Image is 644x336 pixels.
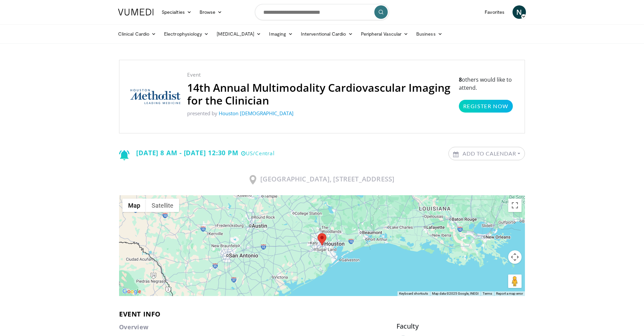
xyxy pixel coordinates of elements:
a: Electrophysiology [160,27,213,41]
a: Report a map error [496,292,523,295]
a: Register Now [459,100,513,113]
img: VuMedi Logo [118,9,154,15]
h3: Event info [119,310,525,318]
a: Clinical Cardio [114,27,160,41]
small: US/Central [241,150,275,157]
h5: Faculty [396,322,525,330]
div: [DATE] 8 AM - [DATE] 12:30 PM [119,147,275,160]
h3: [GEOGRAPHIC_DATA], [STREET_ADDRESS] [119,175,525,184]
p: Event [187,71,452,79]
button: Show street map [122,199,146,212]
h2: 14th Annual Multimodality Cardiovascular Imaging for the Clinician [187,81,452,107]
a: [MEDICAL_DATA] [213,27,265,41]
img: Google [121,287,143,296]
strong: Overview [119,323,148,331]
a: Peripheral Vascular [357,27,412,41]
span: Map data ©2025 Google, INEGI [432,292,479,295]
a: Imaging [265,27,297,41]
p: others would like to attend. [459,76,514,113]
a: Houston [DEMOGRAPHIC_DATA] [219,110,293,117]
a: N [513,5,526,19]
button: Toggle fullscreen view [508,199,522,212]
img: Houston Methodist [130,89,180,104]
a: Specialties [158,5,196,19]
a: Terms (opens in new tab) [483,292,492,295]
button: Keyboard shortcuts [399,291,428,296]
a: Open this area in Google Maps (opens a new window) [121,287,143,296]
input: Search topics, interventions [255,4,389,20]
img: Location Icon [250,175,256,184]
p: presented by [187,110,452,117]
button: Map camera controls [508,250,522,264]
a: Add to Calendar [449,147,525,160]
button: Show satellite imagery [146,199,179,212]
img: Calendar icon [453,152,459,157]
a: Business [412,27,446,41]
button: Drag Pegman onto the map to open Street View [508,275,522,288]
a: Interventional Cardio [297,27,357,41]
a: Browse [196,5,226,19]
a: Favorites [481,5,508,19]
img: Notification icon [119,150,129,160]
strong: 8 [459,76,462,83]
